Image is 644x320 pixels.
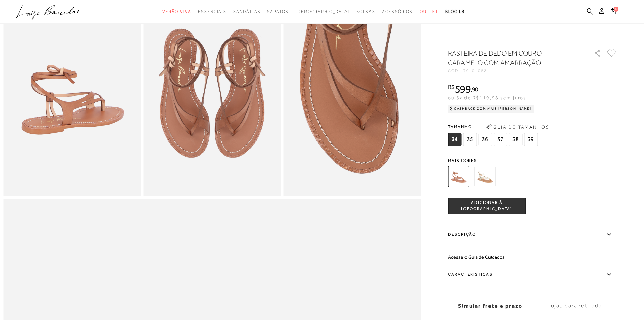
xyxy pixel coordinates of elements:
[267,5,288,18] a: categoryNavScreenReaderText
[448,133,461,146] span: 34
[233,9,260,14] span: Sandálias
[445,5,465,18] a: BLOG LB
[382,5,413,18] a: categoryNavScreenReaderText
[295,5,350,18] a: noSubCategoriesText
[484,122,551,132] button: Guia de Tamanhos
[448,122,539,132] span: Tamanho
[445,9,465,14] span: BLOG LB
[471,86,478,92] i: ,
[609,7,618,17] button: 0
[162,9,191,14] span: Verão Viva
[614,7,618,12] span: 0
[448,265,617,284] label: Características
[356,9,375,14] span: Bolsas
[162,5,191,18] a: categoryNavScreenReaderText
[524,133,538,146] span: 39
[448,225,617,244] label: Descrição
[448,166,469,187] img: RASTEIRA DE DEDO EM COURO CARAMELO COM AMARRAÇÃO
[198,5,226,18] a: categoryNavScreenReaderText
[448,200,525,212] span: ADICIONAR À [GEOGRAPHIC_DATA]
[448,158,617,163] span: Mais cores
[455,83,471,95] span: 599
[472,86,478,93] span: 90
[420,5,438,18] a: categoryNavScreenReaderText
[198,9,226,14] span: Essenciais
[448,48,575,67] h1: RASTEIRA DE DEDO EM COURO CARAMELO COM AMARRAÇÃO
[295,9,350,14] span: [DEMOGRAPHIC_DATA]
[233,5,260,18] a: categoryNavScreenReaderText
[474,166,495,187] img: RASTEIRA DE DEDO METALIZADA DOURADA COM AMARRAÇÃO
[460,68,487,73] span: 130101082
[448,297,532,315] label: Simular frete e prazo
[463,133,477,146] span: 35
[448,84,455,90] i: R$
[420,9,438,14] span: Outlet
[448,198,526,214] button: ADICIONAR À [GEOGRAPHIC_DATA]
[448,95,526,100] span: ou 5x de R$119,98 sem juros
[532,297,617,315] label: Lojas para retirada
[448,105,534,113] div: Cashback com Mais [PERSON_NAME]
[448,254,505,260] a: Acesse o Guia de Cuidados
[382,9,413,14] span: Acessórios
[478,133,492,146] span: 36
[509,133,522,146] span: 38
[448,69,583,73] div: CÓD:
[267,9,288,14] span: Sapatos
[356,5,375,18] a: categoryNavScreenReaderText
[494,133,507,146] span: 37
